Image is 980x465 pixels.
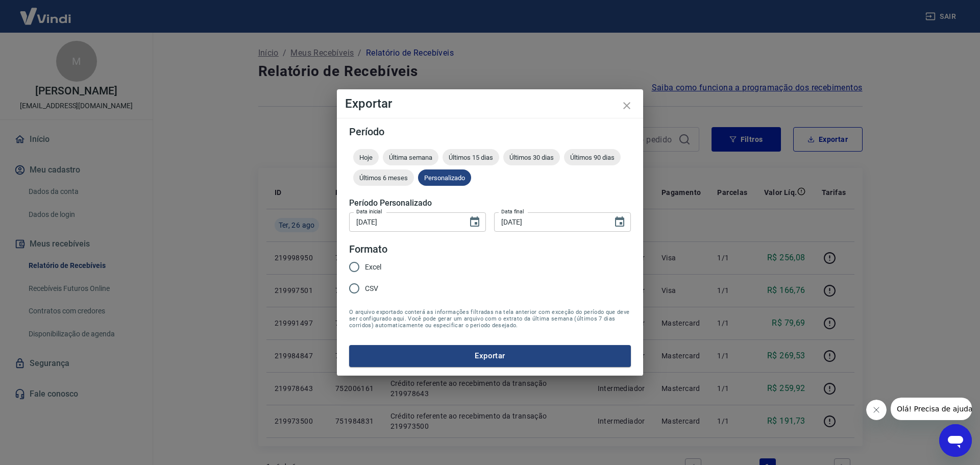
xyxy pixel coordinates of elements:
div: Personalizado [418,169,471,186]
span: Última semana [383,154,438,161]
span: Últimos 6 meses [353,174,414,182]
span: O arquivo exportado conterá as informações filtradas na tela anterior com exceção do período que ... [349,309,631,329]
div: Últimos 6 meses [353,169,414,186]
button: close [615,93,639,118]
span: Personalizado [418,174,471,182]
iframe: Botão para abrir a janela de mensagens [939,424,972,457]
span: Hoje [353,154,379,161]
span: Excel [365,262,381,273]
input: DD/MM/YYYY [494,212,605,231]
label: Data inicial [356,208,382,215]
span: Últimos 90 dias [564,154,621,161]
span: Olá! Precisa de ajuda? [6,7,86,15]
iframe: Fechar mensagem [866,400,887,420]
legend: Formato [349,242,387,257]
span: Últimos 15 dias [443,154,499,161]
span: CSV [365,283,378,294]
iframe: Mensagem da empresa [891,398,972,420]
input: DD/MM/YYYY [349,212,460,231]
label: Data final [501,208,524,215]
button: Exportar [349,345,631,366]
button: Choose date, selected date is 26 de ago de 2025 [464,212,485,232]
div: Últimos 30 dias [503,149,560,165]
h5: Período Personalizado [349,198,631,208]
div: Hoje [353,149,379,165]
button: Choose date, selected date is 26 de ago de 2025 [609,212,630,232]
div: Últimos 15 dias [443,149,499,165]
span: Últimos 30 dias [503,154,560,161]
h5: Período [349,127,631,137]
div: Última semana [383,149,438,165]
div: Últimos 90 dias [564,149,621,165]
h4: Exportar [345,97,635,110]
